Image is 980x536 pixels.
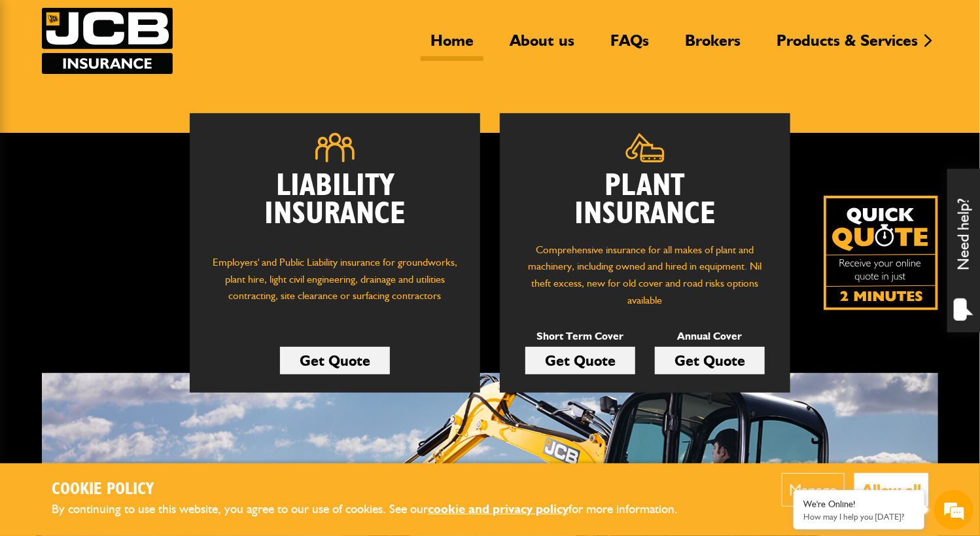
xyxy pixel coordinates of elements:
[655,347,765,374] a: Get Quote
[42,8,173,74] img: JCB Insurance Services logo
[854,473,928,507] button: Allow all
[500,31,584,61] a: About us
[52,499,699,520] p: By continuing to use this website, you agree to our use of cookies. See our for more information.
[525,347,635,374] a: Get Quote
[947,169,980,332] div: Need help?
[767,31,928,61] a: Products & Services
[519,241,771,308] p: Comprehensive insurance for all makes of plant and machinery, including owned and hired in equipm...
[824,196,938,310] img: Quick Quote
[525,328,635,345] p: Short Term Cover
[209,254,461,317] p: Employers' and Public Liability insurance for groundworks, plant hire, light civil engineering, d...
[42,8,173,74] a: JCB Insurance Services
[782,473,845,507] button: Manage
[655,328,765,345] p: Annual Cover
[428,501,569,516] a: cookie and privacy policy
[421,31,483,61] a: Home
[824,196,938,310] a: Get your insurance quote isn just 2-minutes
[209,172,461,241] h2: Liability Insurance
[280,347,390,374] a: Get Quote
[803,499,915,510] div: We're Online!
[52,480,699,500] h2: Cookie Policy
[803,512,915,522] p: How may I help you today?
[519,172,771,228] h2: Plant Insurance
[601,31,659,61] a: FAQs
[675,31,750,61] a: Brokers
